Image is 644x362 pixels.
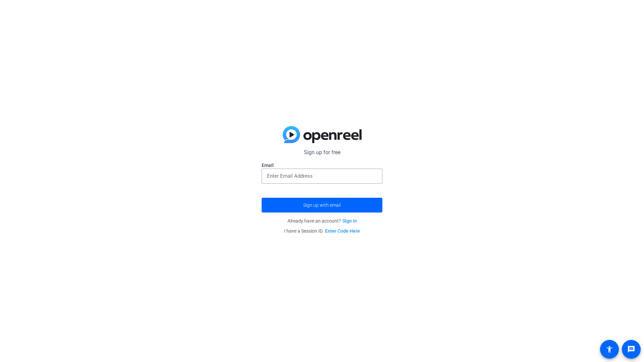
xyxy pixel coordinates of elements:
img: blue-gradient.svg [283,126,362,143]
input: Enter Email Address [267,172,377,180]
label: Email [262,162,382,169]
a: Sign in [342,218,357,224]
mat-icon: message [627,345,635,353]
mat-icon: accessibility [605,345,613,353]
button: Sign up with email [262,198,382,213]
span: I have a Session ID. [284,228,360,234]
span: Already have an account? [287,218,357,224]
a: Enter Code Here [325,228,360,234]
p: Sign up for free [262,148,382,157]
